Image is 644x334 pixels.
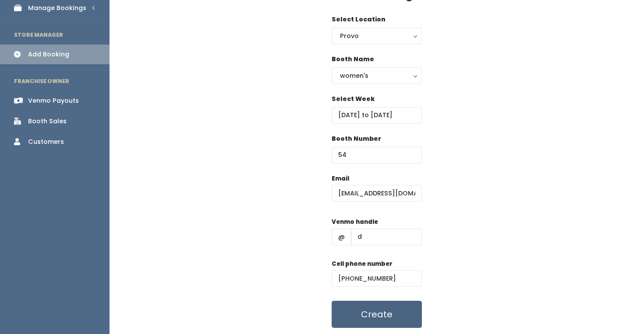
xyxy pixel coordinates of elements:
[332,134,381,143] label: Booth Number
[340,31,414,41] div: Provo
[28,137,64,146] div: Customers
[332,147,422,164] input: Booth Number
[332,55,374,64] label: Booth Name
[332,260,393,268] label: Cell phone number
[332,229,351,245] span: @
[340,71,414,80] div: women's
[28,50,69,59] div: Add Booking
[332,107,422,124] input: Select week
[332,174,349,183] label: Email
[28,96,79,105] div: Venmo Payouts
[28,3,86,13] div: Manage Bookings
[332,15,386,24] label: Select Location
[332,94,375,104] label: Select Week
[332,185,422,202] input: @ .
[332,218,378,226] label: Venmo handle
[28,117,67,126] div: Booth Sales
[332,67,422,84] button: women's
[332,301,422,328] button: Create
[332,28,422,44] button: Provo
[332,270,422,287] input: (___) ___-____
